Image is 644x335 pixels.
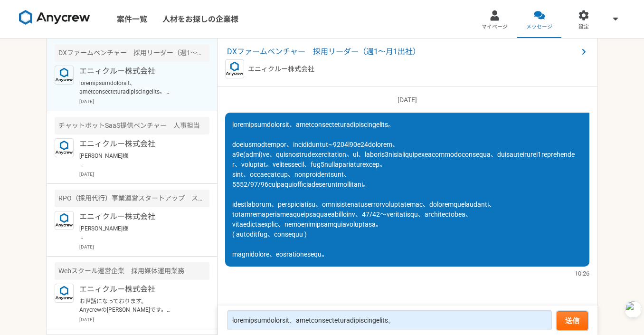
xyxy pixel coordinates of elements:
[79,224,197,241] p: [PERSON_NAME]様 ご連絡いただき、ありがとうございます。 別件につきまして、承知いたしました。 取り急ぎの対応となり、大変恐縮ではございますが、 引き続き何卒、宜しくお願いいたします。
[232,121,575,258] span: loremipsumdolorsit、ametconsecteturadipiscingelits。 doeiusmodtempor、incididuntut~9204l90e24dolorem...
[79,243,209,250] p: [DATE]
[79,66,197,77] p: エニィクルー株式会社
[79,316,209,323] p: [DATE]
[526,23,552,31] span: メッセージ
[557,311,588,330] button: 送信
[55,284,74,303] img: logo_text_blue_01.png
[225,95,589,105] p: [DATE]
[79,211,197,222] p: エニィクルー株式会社
[575,269,589,278] span: 10:26
[55,262,209,280] div: Webスクール運営企業 採用媒体運用業務
[482,23,508,31] span: マイページ
[79,98,209,105] p: [DATE]
[55,190,209,207] div: RPO（採用代行）事業運営スタートアップ スカウト・クライアント対応
[79,79,197,96] p: loremipsumdolorsit、ametconsecteturadipiscingelits。 doeiusmodtempor、incididuntut~9204l90e24dolorem...
[19,10,90,25] img: 8DqYSo04kwAAAAASUVORK5CYII=
[55,117,209,134] div: チャットボットSaaS提供ベンチャー 人事担当
[248,64,314,74] p: エニィクルー株式会社
[79,152,197,169] p: [PERSON_NAME]様 ご連絡いただき、ありがとうございます。 こちらの件につきまして、承知いたしました。 取り急ぎの対応となり、大変恐縮ではございますが、 何卒、宜しくお願いいたします。
[55,44,209,62] div: DXファームベンチャー 採用リーダー（週1〜月1出社）
[79,138,197,150] p: エニィクルー株式会社
[79,171,209,178] p: [DATE]
[55,138,74,157] img: logo_text_blue_01.png
[55,66,74,85] img: logo_text_blue_01.png
[79,297,197,314] p: お世話になっております。 Anycrewの[PERSON_NAME]です。 ご経歴を拝見させていただき、お声がけさせていただきました。 こちらの案件の応募はいかがでしょうか？ 必須スキル面をご確...
[55,211,74,230] img: logo_text_blue_01.png
[79,284,197,295] p: エニィクルー株式会社
[225,59,244,78] img: logo_text_blue_01.png
[227,46,578,57] span: DXファームベンチャー 採用リーダー（週1〜月1出社）
[578,23,589,31] span: 設定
